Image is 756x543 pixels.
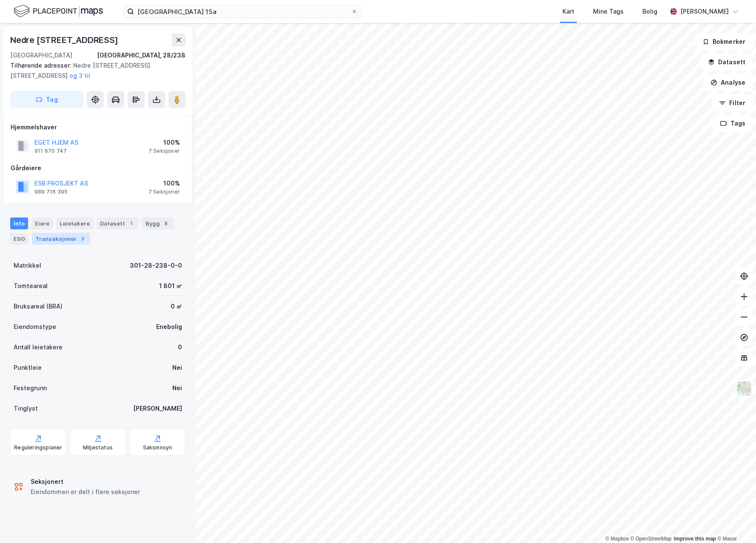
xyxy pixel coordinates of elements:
[713,502,756,543] iframe: Chat Widget
[178,342,182,352] div: 0
[10,33,120,47] div: Nedre [STREET_ADDRESS]
[703,74,753,91] button: Analyse
[31,477,140,487] div: Seksjonert
[593,6,624,17] div: Mine Tags
[97,217,139,229] div: Datasett
[14,260,41,271] div: Matrikkel
[674,536,716,542] a: Improve this map
[642,6,657,17] div: Bolig
[31,217,53,229] div: Eiere
[78,234,87,243] div: 3
[10,217,28,229] div: Info
[10,50,72,60] div: [GEOGRAPHIC_DATA]
[56,217,93,229] div: Leietakere
[712,94,753,111] button: Filter
[134,5,351,18] input: Søk på adresse, matrikkel, gårdeiere, leietakere eller personer
[172,363,182,373] div: Nei
[14,322,56,332] div: Eiendomstype
[713,502,756,543] div: Kontrollprogram for chat
[83,444,113,451] div: Miljøstatus
[148,178,180,189] div: 100%
[562,6,574,17] div: Kart
[130,260,182,271] div: 301-28-238-0-0
[680,6,729,17] div: [PERSON_NAME]
[10,62,73,69] span: Tilhørende adresser:
[11,122,185,132] div: Hjemmelshaver
[14,342,63,352] div: Antall leietakere
[14,281,48,291] div: Tomteareal
[701,54,753,71] button: Datasett
[630,536,672,542] a: OpenStreetMap
[148,189,180,195] div: 7 Seksjoner
[133,403,182,414] div: [PERSON_NAME]
[34,148,67,154] div: 911 670 747
[32,233,90,245] div: Transaksjoner
[11,163,185,173] div: Gårdeiere
[31,487,140,497] div: Eiendommen er delt i flere seksjoner
[14,301,63,312] div: Bruksareal (BRA)
[713,115,753,132] button: Tags
[605,536,629,542] a: Mapbox
[159,281,182,291] div: 1 801 ㎡
[127,219,135,228] div: 1
[156,322,182,332] div: Enebolig
[34,189,68,195] div: 989 716 395
[162,219,170,228] div: 8
[736,380,752,397] img: Z
[14,363,42,373] div: Punktleie
[171,301,182,312] div: 0 ㎡
[14,444,62,451] div: Reguleringsplaner
[10,233,29,245] div: ESG
[14,4,103,19] img: logo.f888ab2527a4732fd821a326f86c7f29.svg
[695,33,753,50] button: Bokmerker
[14,403,38,414] div: Tinglyst
[10,91,83,108] button: Tag
[97,50,185,60] div: [GEOGRAPHIC_DATA], 28/238
[142,217,174,229] div: Bygg
[148,137,180,148] div: 100%
[10,60,179,81] div: Nedre [STREET_ADDRESS] [STREET_ADDRESS]
[148,148,180,154] div: 7 Seksjoner
[14,383,47,393] div: Festegrunn
[172,383,182,393] div: Nei
[143,444,172,451] div: Saksinnsyn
